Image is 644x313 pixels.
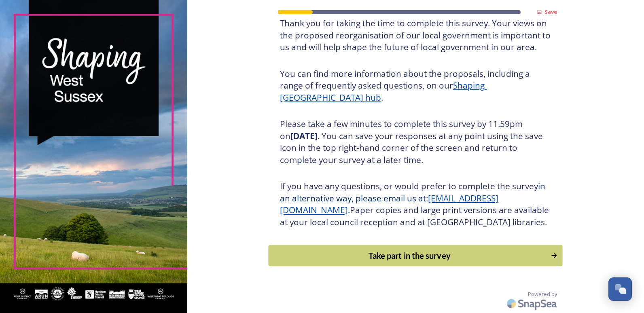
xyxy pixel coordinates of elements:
[290,130,318,142] strong: [DATE]
[544,8,557,15] strong: Save
[280,180,551,228] h3: If you have any questions, or would prefer to complete the survey Paper copies and large print ve...
[280,118,551,166] h3: Please take a few minutes to complete this survey by 11.59pm on . You can save your responses at ...
[504,294,561,313] img: SnapSea Logo
[273,250,547,262] div: Take part in the survey
[280,68,551,104] h3: You can find more information about the proposals, including a range of frequently asked question...
[269,245,563,266] button: Continue
[280,180,547,204] span: in an alternative way, please email us at:
[608,277,632,301] button: Open Chat
[348,204,350,216] span: .
[280,80,487,103] a: Shaping [GEOGRAPHIC_DATA] hub
[528,290,557,298] span: Powered by
[280,192,498,216] a: [EMAIL_ADDRESS][DOMAIN_NAME]
[280,17,551,53] h3: Thank you for taking the time to complete this survey. Your views on the proposed reorganisation ...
